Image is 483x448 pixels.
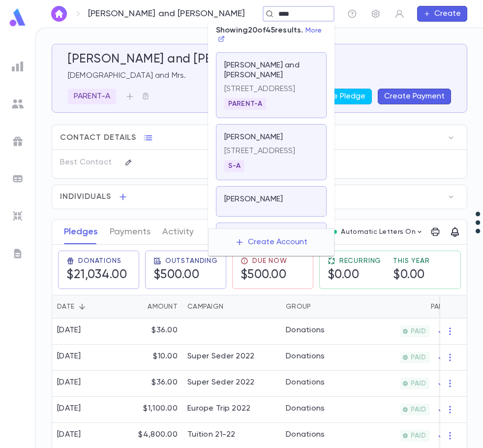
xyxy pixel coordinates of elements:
img: students_grey.60c7aba0da46da39d6d829b817ac14fc.svg [12,98,24,110]
div: Donations [286,404,325,414]
span: PARENT-A [224,100,266,108]
p: [PERSON_NAME] and [PERSON_NAME] [224,61,318,80]
div: Amount [148,295,178,319]
img: letters_grey.7941b92b52307dd3b8a917253454ce1c.svg [12,248,24,259]
span: PAID [407,327,430,335]
span: PAID [407,380,430,387]
div: Date [57,295,74,319]
span: PAID [407,432,430,440]
div: Super Seder 2022 [187,378,254,387]
div: PARENT-A [68,89,116,104]
span: Outstanding [165,257,218,265]
p: Best Contact [60,155,117,170]
button: Sort [223,299,239,315]
img: logo [8,8,28,27]
button: Sort [132,299,148,315]
button: Create Account [227,233,315,252]
div: $36.00 [119,319,182,345]
div: [DATE] [57,430,81,440]
span: Recurring [339,257,382,265]
button: Sort [311,299,327,315]
p: Automatic Letters On [341,228,416,236]
div: [DATE] [57,325,81,335]
div: $1,100.00 [119,397,182,423]
span: This Year [393,257,430,265]
img: batches_grey.339ca447c9d9533ef1741baa751efc33.svg [12,173,24,185]
h5: $500.00 [241,268,287,283]
p: Showing 20 of 45 results. [208,22,334,49]
div: Campaign [182,295,281,319]
div: Date [52,295,119,319]
span: Due Now [252,257,287,265]
p: PARENT-A [74,92,110,101]
button: Activity [162,220,194,244]
button: Create Pledge [305,89,372,104]
div: [DATE] [57,378,81,387]
div: $10.00 [119,345,182,371]
h5: $0.00 [393,268,425,283]
div: Paid [355,295,451,319]
div: Campaign [187,295,223,319]
span: Contact Details [60,133,136,143]
p: [STREET_ADDRESS] [224,146,318,156]
div: Tuition 21-22 [187,430,236,440]
span: PAID [407,353,430,361]
button: Sort [74,299,90,315]
span: S-A [224,162,244,170]
p: [STREET_ADDRESS] [224,84,318,94]
div: Group [281,295,355,319]
button: Payments [110,220,151,244]
button: Pledges [64,220,98,244]
span: Donations [78,257,121,265]
p: [DEMOGRAPHIC_DATA] and Mrs. [68,71,451,81]
button: Create [417,6,467,22]
div: Amount [119,295,182,319]
p: [PERSON_NAME] [224,132,283,142]
div: [DATE] [57,352,81,361]
div: Europe Trip 2022 [187,404,250,414]
p: [PERSON_NAME] and [PERSON_NAME] [88,8,245,19]
span: PAID [407,406,430,414]
img: home_white.a664292cf8c1dea59945f0da9f25487c.svg [53,10,65,18]
span: Individuals [60,192,111,202]
img: reports_grey.c525e4749d1bce6a11f5fe2a8de1b229.svg [12,61,24,72]
h5: $0.00 [328,268,360,283]
div: Donations [286,325,325,335]
h5: $21,034.00 [66,268,127,283]
button: Sort [415,299,431,315]
h5: [PERSON_NAME] and [PERSON_NAME] [68,52,290,67]
h5: $500.00 [153,268,200,283]
img: imports_grey.530a8a0e642e233f2baf0ef88e8c9fcb.svg [12,210,24,222]
div: $36.00 [119,371,182,397]
p: [PERSON_NAME] [224,194,283,204]
div: Donations [286,430,325,440]
div: [DATE] [57,404,81,414]
div: Donations [286,378,325,387]
div: Group [286,295,311,319]
div: Super Seder 2022 [187,352,254,361]
button: Automatic Letters On [329,225,427,239]
button: Create Payment [378,89,451,104]
div: Donations [286,352,325,361]
img: campaigns_grey.99e729a5f7ee94e3726e6486bddda8f1.svg [12,135,24,147]
div: Paid [431,295,446,319]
